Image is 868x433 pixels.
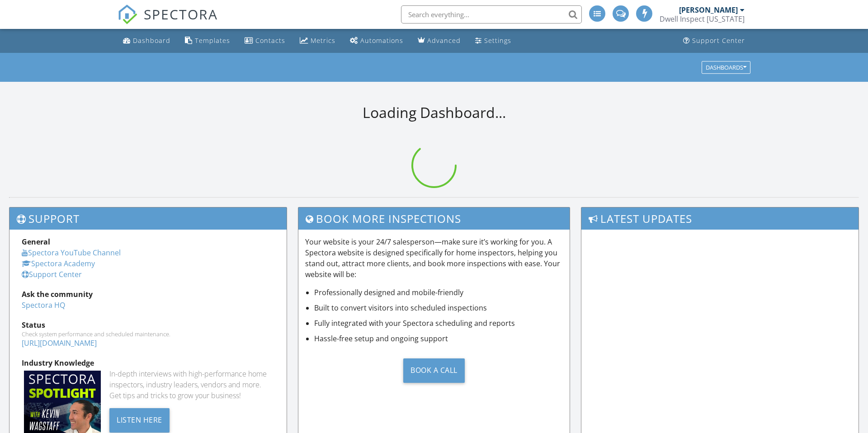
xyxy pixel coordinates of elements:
[305,351,563,390] a: Book a Call
[195,36,230,45] div: Templates
[581,207,859,230] h3: Latest Updates
[692,36,745,45] div: Support Center
[22,289,274,300] div: Ask the community
[22,300,65,310] a: Spectora HQ
[679,33,749,49] a: Support Center
[346,33,407,49] a: Automations (Advanced)
[22,330,274,338] div: Check system performance and scheduled maintenance.
[427,36,461,45] div: Advanced
[401,5,582,24] input: Search everything...
[660,14,745,24] div: Dwell Inspect Idaho
[181,33,234,49] a: Templates
[22,338,97,348] a: [URL][DOMAIN_NAME]
[414,33,464,49] a: Advanced
[403,358,465,383] div: Book a Call
[133,36,170,45] div: Dashboard
[118,5,137,24] img: The Best Home Inspection Software - Spectora
[702,61,750,74] button: Dashboards
[119,33,174,49] a: Dashboard
[360,36,403,45] div: Automations
[305,236,563,280] p: Your website is your 24/7 salesperson—make sure it’s working for you. A Spectora website is desig...
[296,33,339,49] a: Metrics
[311,36,335,45] div: Metrics
[679,5,738,14] div: [PERSON_NAME]
[109,368,274,401] div: In-depth interviews with high-performance home inspectors, industry leaders, vendors and more. Ge...
[314,302,563,313] li: Built to convert visitors into scheduled inspections
[706,64,746,71] div: Dashboards
[22,237,50,247] strong: General
[22,248,121,258] a: Spectora YouTube Channel
[314,318,563,329] li: Fully integrated with your Spectora scheduling and reports
[9,207,287,230] h3: Support
[314,287,563,298] li: Professionally designed and mobile-friendly
[109,414,170,424] a: Listen Here
[22,320,274,330] div: Status
[118,12,218,31] a: SPECTORA
[144,5,218,24] span: SPECTORA
[22,269,82,279] a: Support Center
[484,36,511,45] div: Settings
[109,408,170,433] div: Listen Here
[22,259,95,268] a: Spectora Academy
[298,207,570,230] h3: Book More Inspections
[22,358,274,368] div: Industry Knowledge
[241,33,289,49] a: Contacts
[314,333,563,344] li: Hassle-free setup and ongoing support
[472,33,515,49] a: Settings
[255,36,285,45] div: Contacts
